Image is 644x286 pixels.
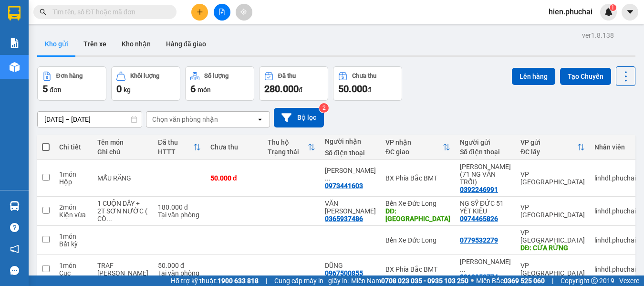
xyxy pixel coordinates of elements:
div: linhdl.phuchai [594,207,636,215]
input: Tìm tên, số ĐT hoặc mã đơn [52,7,165,17]
div: HTTT [158,148,193,156]
span: Cung cấp máy in - giấy in: [274,275,349,286]
span: Miền Bắc [476,275,545,286]
div: Nhân viên [594,143,636,151]
span: 1 [611,4,614,11]
span: 280.000 [264,83,299,95]
div: 1 CUỘN DÂY + 2T SƠN NƯỚC ( CÒN NGUYÊN KIỆN) [97,200,148,222]
th: Toggle SortBy [381,135,455,160]
div: Đã thu [158,138,193,146]
div: Thu hộ [268,138,308,146]
button: file-add [214,4,230,21]
span: Hỗ trợ kỹ thuật: [171,275,259,286]
span: đ [299,86,302,94]
strong: 0708 023 035 - 0935 103 250 [381,277,468,285]
div: 0365937486 [325,215,363,222]
span: ... [325,174,331,182]
div: Người nhận [325,138,376,145]
span: question-circle [10,223,19,232]
div: Chọn văn phòng nhận [152,115,218,124]
img: logo-vxr [8,6,21,21]
div: MẪU RĂNG [97,174,148,182]
div: Cục [59,269,88,277]
div: BX Phía Bắc BMT [385,265,450,273]
div: linhdl.phuchai [594,236,636,244]
div: TRAF AITISO [97,262,148,277]
div: VP [GEOGRAPHIC_DATA] [520,203,585,219]
button: Bộ lọc [274,108,324,127]
div: Trạng thái [268,148,308,156]
span: Miền Nam [351,275,468,286]
div: Hộp [59,178,88,186]
span: kg [124,86,131,94]
th: Toggle SortBy [263,135,320,160]
div: Người gửi [460,138,511,146]
span: file-add [218,9,225,15]
span: message [10,266,19,275]
svg: open [256,116,264,123]
span: ⚪️ [471,279,474,283]
img: warehouse-icon [10,62,20,72]
div: 0779532279 [460,236,498,244]
button: Kho gửi [37,32,76,55]
div: 0913953774 [460,273,498,281]
strong: 0369 525 060 [504,277,545,285]
button: Tạo Chuyến [560,68,611,85]
div: ĐỖ KỲ THUYẾT(38 LÝ CHÍNH THẮNG) [325,167,376,182]
div: VP nhận [385,138,443,146]
div: Tên món [97,138,148,146]
span: notification [10,244,19,254]
img: icon-new-feature [604,8,613,16]
th: Toggle SortBy [516,135,590,160]
span: hien.phuchai [541,6,600,18]
button: aim [236,4,252,21]
span: 0 [116,83,122,95]
div: Số điện thoại [325,149,376,157]
img: warehouse-icon [10,201,20,211]
div: linhdl.phuchai [594,265,636,273]
div: 0967500855 [325,269,363,277]
div: 0392246991 [460,186,498,193]
input: Select a date range. [38,112,142,127]
div: Chưa thu [352,73,376,79]
div: Số lượng [204,73,229,79]
div: 0974465826 [460,215,498,222]
button: Đơn hàng5đơn [37,66,106,101]
div: 50.000 đ [210,174,258,182]
span: aim [240,9,247,15]
div: DĐ: CHỢ PHÚ QUANG [385,207,450,222]
div: VP [GEOGRAPHIC_DATA] [520,229,585,244]
button: Hàng đã giao [158,32,214,55]
span: ... [460,265,466,273]
span: món [197,86,211,94]
sup: 1 [610,4,616,11]
span: plus [197,9,203,15]
span: copyright [591,277,598,284]
span: đ [367,86,371,94]
button: Lên hàng [512,68,555,85]
span: 6 [190,83,196,95]
span: | [266,275,267,286]
div: Số điện thoại [460,148,511,156]
div: linhdl.phuchai [594,174,636,182]
div: Bất kỳ [59,240,88,248]
sup: 2 [319,103,329,113]
button: Khối lượng0kg [111,66,180,101]
div: ĐC lấy [520,148,577,156]
div: Bến Xe Đức Long [385,236,450,244]
div: NGUYỄN VĂN HUÂN LÊ THÁNH TÔN [460,258,511,273]
span: search [40,9,46,15]
div: VĂN ĐÌNH HẢI [325,200,376,215]
button: plus [191,4,208,21]
button: Trên xe [76,32,114,55]
button: caret-down [622,4,638,21]
div: VP [GEOGRAPHIC_DATA] [520,262,585,277]
img: solution-icon [10,38,20,48]
div: DĐ: CỬA RỪNG [520,244,585,252]
div: Chi tiết [59,143,88,151]
div: Tại văn phòng [158,269,201,277]
div: 1 món [59,233,88,240]
div: 2 món [59,203,88,211]
div: Tại văn phòng [158,211,201,219]
div: 50.000 đ [158,262,201,269]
